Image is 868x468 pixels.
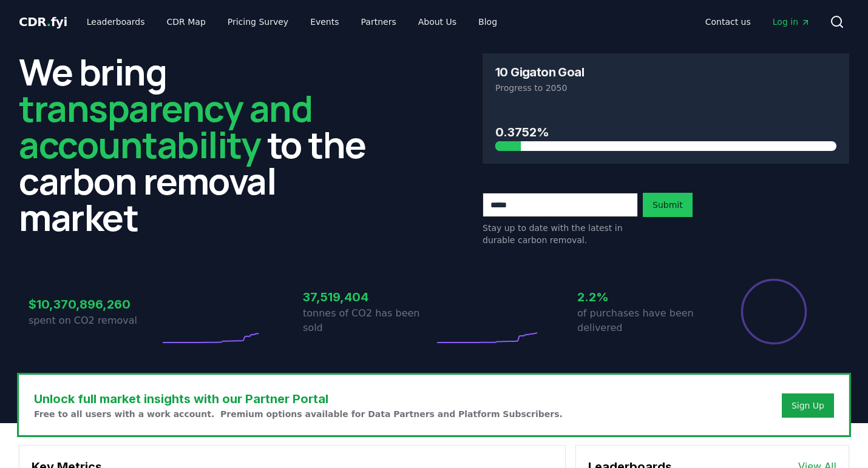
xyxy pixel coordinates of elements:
h3: 10 Gigaton Goal [495,66,584,78]
nav: Main [77,11,507,33]
p: Free to all users with a work account. Premium options available for Data Partners and Platform S... [34,408,563,420]
nav: Main [696,11,820,33]
h2: We bring to the carbon removal market [19,53,385,235]
p: of purchases have been delivered [577,306,708,335]
p: spent on CO2 removal [29,313,160,328]
a: Events [300,11,348,33]
a: Leaderboards [77,11,155,33]
a: Pricing Survey [218,11,298,33]
span: CDR fyi [19,15,67,29]
span: transparency and accountability [19,83,312,169]
a: Log in [763,11,820,33]
a: Sign Up [792,399,824,412]
h3: 2.2% [577,288,708,306]
span: . [47,15,51,29]
h3: $10,370,896,260 [29,295,160,313]
a: Blog [469,11,507,33]
h3: 0.3752% [495,123,836,141]
a: CDR Map [157,11,215,33]
p: tonnes of CO2 has been sold [303,306,434,335]
a: Partners [351,11,406,33]
a: Contact us [696,11,761,33]
p: Stay up to date with the latest in durable carbon removal. [483,222,638,246]
h3: 37,519,404 [303,288,434,306]
div: Percentage of sales delivered [740,278,808,346]
a: CDR.fyi [19,13,67,30]
button: Sign Up [782,393,834,418]
button: Submit [643,193,693,217]
h3: Unlock full market insights with our Partner Portal [34,390,563,408]
a: About Us [409,11,466,33]
p: Progress to 2050 [495,82,836,94]
span: Log in [773,16,810,28]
